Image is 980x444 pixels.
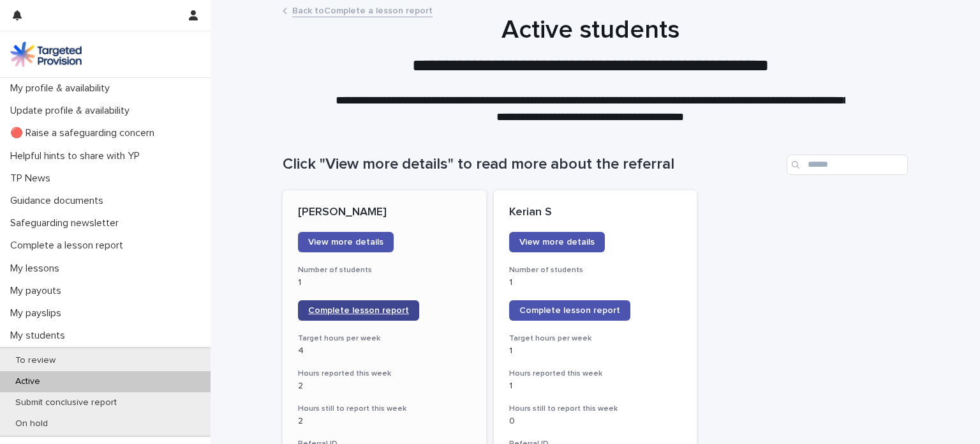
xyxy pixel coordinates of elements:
[298,265,471,275] h3: Number of students
[5,355,66,366] p: To review
[10,42,82,67] img: M5nRWzHhSzIhMunXDL62
[5,418,58,429] p: On hold
[298,277,471,288] p: 1
[509,232,605,252] a: View more details
[5,127,165,139] p: 🔴 Raise a safeguarding concern
[509,346,682,356] p: 1
[292,3,433,17] a: Back toComplete a lesson report
[298,416,471,427] p: 2
[5,330,75,342] p: My students
[298,346,471,356] p: 4
[5,150,150,162] p: Helpful hints to share with YP
[519,238,595,247] span: View more details
[308,306,409,315] span: Complete lesson report
[5,285,71,297] p: My payouts
[283,155,782,174] h1: Click "View more details" to read more about the referral
[308,238,383,247] span: View more details
[298,369,471,379] h3: Hours reported this week
[5,263,70,275] p: My lessons
[298,404,471,414] h3: Hours still to report this week
[298,232,394,252] a: View more details
[278,15,903,45] h1: Active students
[509,333,682,344] h3: Target hours per week
[5,105,140,117] p: Update profile & availability
[787,155,908,175] input: Search
[509,416,682,427] p: 0
[5,240,133,252] p: Complete a lesson report
[5,307,71,319] p: My payslips
[5,376,50,387] p: Active
[5,172,61,185] p: TP News
[298,333,471,344] h3: Target hours per week
[509,381,682,392] p: 1
[509,265,682,275] h3: Number of students
[519,306,620,315] span: Complete lesson report
[298,206,471,220] p: [PERSON_NAME]
[5,82,120,95] p: My profile & availability
[298,300,419,321] a: Complete lesson report
[5,217,129,229] p: Safeguarding newsletter
[509,206,682,220] p: Kerian S
[5,195,114,207] p: Guidance documents
[298,381,471,392] p: 2
[509,404,682,414] h3: Hours still to report this week
[509,369,682,379] h3: Hours reported this week
[509,300,630,321] a: Complete lesson report
[5,397,127,408] p: Submit conclusive report
[509,277,682,288] p: 1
